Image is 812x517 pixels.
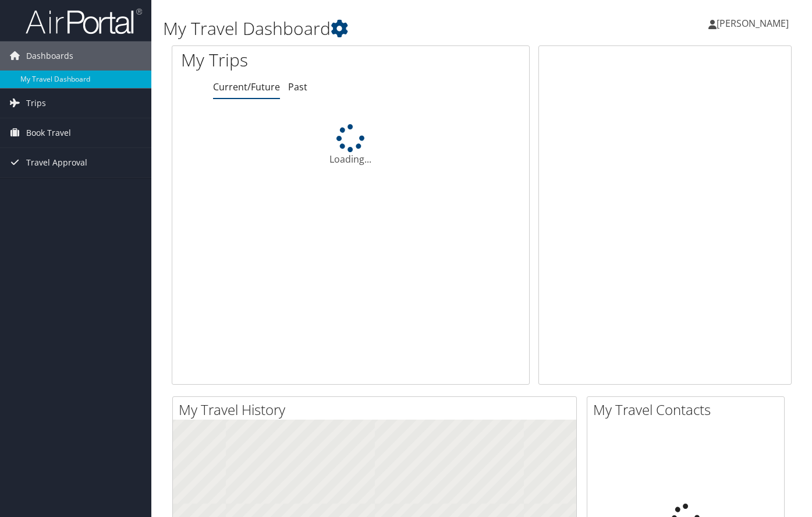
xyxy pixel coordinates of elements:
h2: My Travel Contacts [593,400,784,420]
img: airportal-logo.png [26,8,142,35]
div: Loading... [172,124,529,166]
span: Travel Approval [26,148,87,177]
a: [PERSON_NAME] [708,6,800,41]
h1: My Travel Dashboard [163,16,588,41]
span: Book Travel [26,118,71,147]
a: Current/Future [213,80,280,93]
h2: My Travel History [179,400,576,420]
span: Dashboards [26,41,73,71]
span: Trips [26,89,46,118]
a: Past [288,80,307,93]
span: [PERSON_NAME] [717,17,789,30]
h1: My Trips [181,48,372,72]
